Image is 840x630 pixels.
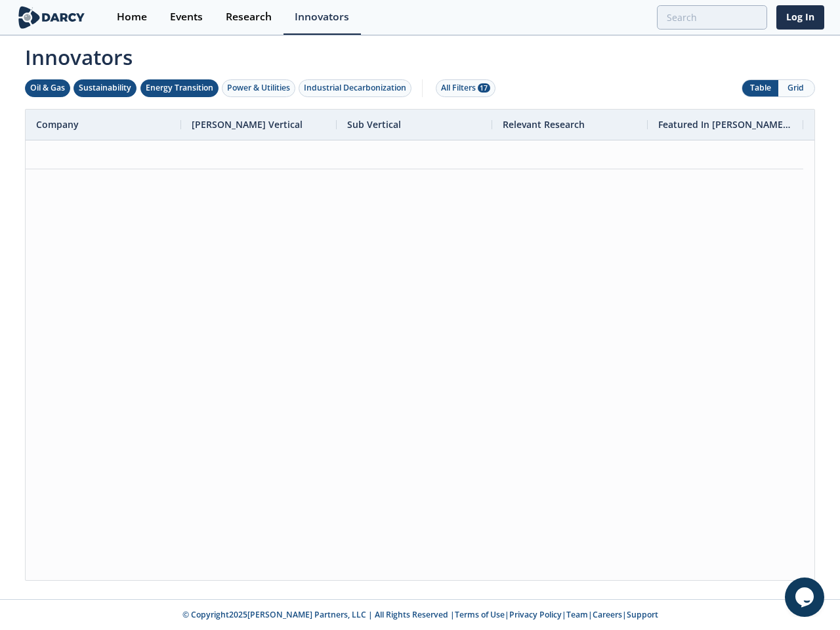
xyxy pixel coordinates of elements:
div: Industrial Decarbonization [304,82,406,94]
button: Energy Transition [140,79,219,97]
a: Terms of Use [455,609,505,620]
p: © Copyright 2025 [PERSON_NAME] Partners, LLC | All Rights Reserved | | | | | [18,609,822,621]
div: Research [226,12,272,22]
button: Oil & Gas [25,79,70,97]
button: Grid [778,80,814,96]
a: Support [627,609,658,620]
iframe: chat widget [785,577,827,617]
div: Oil & Gas [30,82,65,94]
a: Careers [593,609,622,620]
span: Featured In [PERSON_NAME] Live [658,118,793,131]
button: Table [742,80,778,96]
a: Log In [776,5,824,30]
span: 17 [478,83,490,93]
img: logo-wide.svg [16,6,87,29]
span: Relevant Research [503,118,585,131]
div: Events [170,12,203,22]
button: Power & Utilities [222,79,295,97]
div: Home [117,12,147,22]
span: [PERSON_NAME] Vertical [192,118,303,131]
div: Energy Transition [146,82,213,94]
div: Power & Utilities [227,82,290,94]
span: Sub Vertical [347,118,401,131]
button: All Filters 17 [436,79,495,97]
div: Sustainability [79,82,131,94]
span: Innovators [16,37,824,72]
a: Team [566,609,588,620]
a: Privacy Policy [509,609,562,620]
div: Innovators [295,12,349,22]
div: All Filters [441,82,490,94]
input: Advanced Search [657,5,767,30]
button: Sustainability [73,79,136,97]
span: Company [36,118,79,131]
button: Industrial Decarbonization [299,79,411,97]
